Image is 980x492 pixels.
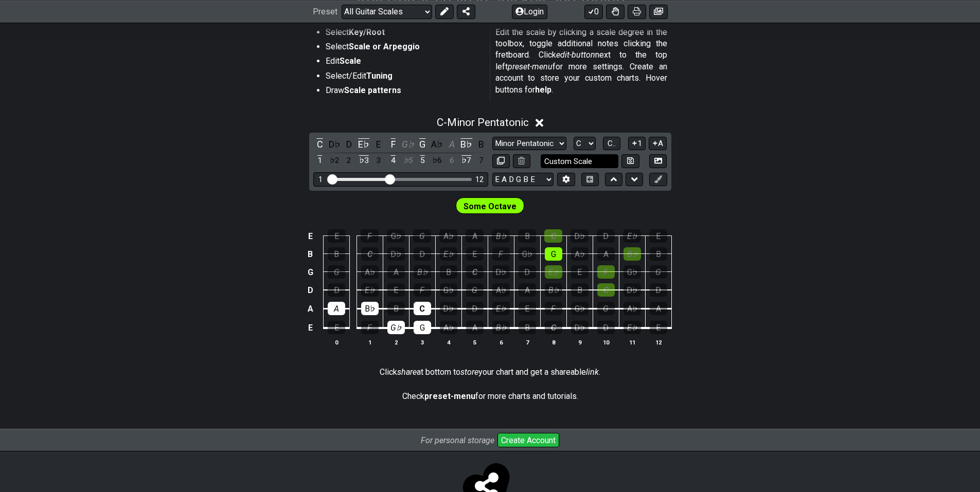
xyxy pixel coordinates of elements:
[328,321,345,334] div: E
[440,265,457,279] div: B
[431,137,444,151] div: toggle pitch class
[304,263,316,281] td: G
[475,175,484,184] div: 12
[328,302,345,315] div: A
[386,154,400,168] div: toggle scale degree
[409,337,435,348] th: 3
[518,229,536,243] div: B
[566,337,593,348] th: 9
[402,391,578,402] p: Check for more charts and tutorials.
[387,265,405,279] div: A
[349,27,385,37] strong: Key/Root
[397,367,417,377] em: share
[349,42,420,51] strong: Scale or Arpeggio
[535,85,551,95] strong: help
[466,302,484,315] div: D
[623,265,641,279] div: G♭
[650,247,667,261] div: B
[361,265,379,279] div: A♭
[372,137,385,151] div: toggle pitch class
[545,302,562,315] div: F
[623,302,641,315] div: A♭
[492,302,510,315] div: E♭
[466,283,484,297] div: G
[445,137,458,151] div: toggle pitch class
[318,175,323,184] div: 1
[466,229,484,243] div: A
[492,229,510,243] div: B♭
[380,367,600,378] p: Click at bottom to your chart and get a shareable .
[597,283,615,297] div: C
[645,337,671,348] th: 12
[326,85,483,99] li: Draw
[401,137,415,151] div: toggle pitch class
[326,41,483,56] li: Select
[326,70,483,85] li: Select/Edit
[519,321,536,334] div: B
[343,154,356,168] div: toggle scale degree
[460,367,478,377] em: store
[628,137,646,151] button: 1
[593,337,619,348] th: 10
[584,4,603,19] button: 0
[466,247,484,261] div: E
[414,321,431,334] div: G
[328,229,346,243] div: E
[421,435,494,445] i: For personal storage
[416,137,429,151] div: toggle pitch class
[574,137,596,151] select: Tonic/Root
[457,4,475,19] button: Share Preset
[328,247,345,261] div: B
[650,321,667,334] div: E
[344,85,401,95] strong: Scale patterns
[313,7,337,16] span: Preset
[513,154,530,168] button: Delete
[623,283,641,297] div: D♭
[508,62,553,71] em: preset-menu
[621,154,639,168] button: Store user defined scale
[497,433,559,447] button: Create Account
[492,265,510,279] div: D♭
[495,27,667,96] p: Edit the scale by clicking a scale degree in the toolbox, toggle additional notes clicking the fr...
[597,302,615,315] div: G
[304,227,316,245] td: E
[437,116,529,129] span: C - Minor Pentatonic
[435,4,454,19] button: Edit Preset
[649,4,668,19] button: Create image
[304,281,316,300] td: D
[414,302,431,315] div: C
[571,302,589,315] div: G♭
[649,137,667,151] button: A
[440,321,457,334] div: A♭
[571,321,589,334] div: D♭
[619,337,645,348] th: 11
[519,265,536,279] div: D
[343,137,356,151] div: toggle pitch class
[387,321,405,334] div: G♭
[460,154,473,168] div: toggle scale degree
[492,247,510,261] div: F
[492,154,510,168] button: Copy
[361,229,379,243] div: F
[383,337,409,348] th: 2
[357,137,370,151] div: toggle pitch class
[435,337,461,348] th: 4
[474,154,488,168] div: toggle scale degree
[466,321,484,334] div: A
[597,247,615,261] div: A
[328,283,345,297] div: D
[571,283,589,297] div: B
[387,247,405,261] div: D♭
[386,137,400,151] div: toggle pitch class
[603,137,620,151] button: C..
[649,154,667,168] button: Create Image
[326,27,483,41] li: Select
[387,229,405,243] div: G♭
[304,299,316,318] td: A
[545,283,562,297] div: B♭
[557,173,575,187] button: Edit Tuning
[474,137,488,151] div: toggle pitch class
[414,265,431,279] div: B♭
[586,367,599,377] em: link
[571,265,589,279] div: E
